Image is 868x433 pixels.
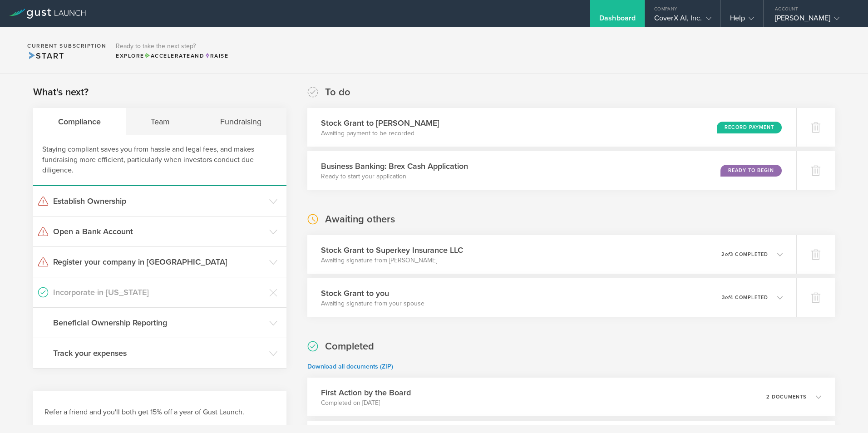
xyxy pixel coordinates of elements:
p: Awaiting signature from [PERSON_NAME] [321,256,463,265]
h3: First Action by the Board [321,387,411,399]
h3: Stock Grant to you [321,287,424,299]
div: [PERSON_NAME] [775,14,852,27]
span: and [144,53,205,59]
h2: Current Subscription [27,43,106,49]
h2: To do [325,86,350,99]
p: Awaiting payment to be recorded [321,129,439,138]
em: of [725,295,730,300]
h3: Ready to take the next step? [116,43,228,49]
a: Download all documents (ZIP) [307,363,393,370]
h3: Stock Grant to Superkey Insurance LLC [321,244,463,256]
h3: Register your company in [GEOGRAPHIC_DATA] [53,256,265,268]
div: Staying compliant saves you from hassle and legal fees, and makes fundraising more efficient, par... [33,135,286,186]
h3: Refer a friend and you'll both get 15% off a year of Gust Launch. [44,407,275,418]
p: Awaiting signature from your spouse [321,299,424,308]
h2: What's next? [33,86,89,99]
h2: Awaiting others [325,213,395,226]
span: Raise [204,53,228,59]
div: CoverX AI, Inc. [654,14,711,27]
h3: Business Banking: Brex Cash Application [321,160,468,172]
h3: Incorporate in [US_STATE] [53,286,265,298]
div: Compliance [33,108,126,135]
div: Stock Grant to [PERSON_NAME]Awaiting payment to be recordedRecord Payment [307,108,796,147]
div: Ready to Begin [720,165,782,177]
h3: Stock Grant to [PERSON_NAME] [321,117,439,129]
div: Explore [116,52,228,60]
p: Completed on [DATE] [321,399,411,408]
p: 2 documents [766,394,807,399]
div: Team [126,108,196,135]
span: Accelerate [144,53,191,59]
p: 2 3 completed [721,252,768,257]
div: Business Banking: Brex Cash ApplicationReady to start your applicationReady to Begin [307,151,796,190]
h2: Completed [325,340,374,353]
div: Ready to take the next step?ExploreAccelerateandRaise [111,36,233,64]
p: Ready to start your application [321,172,468,181]
div: Dashboard [599,14,636,27]
div: Help [730,14,754,27]
div: Record Payment [717,122,782,133]
em: of [725,251,730,257]
h3: Open a Bank Account [53,226,265,237]
h3: Establish Ownership [53,195,265,207]
h3: Beneficial Ownership Reporting [53,317,265,329]
span: Start [27,51,64,61]
h3: Track your expenses [53,347,265,359]
div: Fundraising [195,108,286,135]
p: 3 4 completed [722,295,768,300]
